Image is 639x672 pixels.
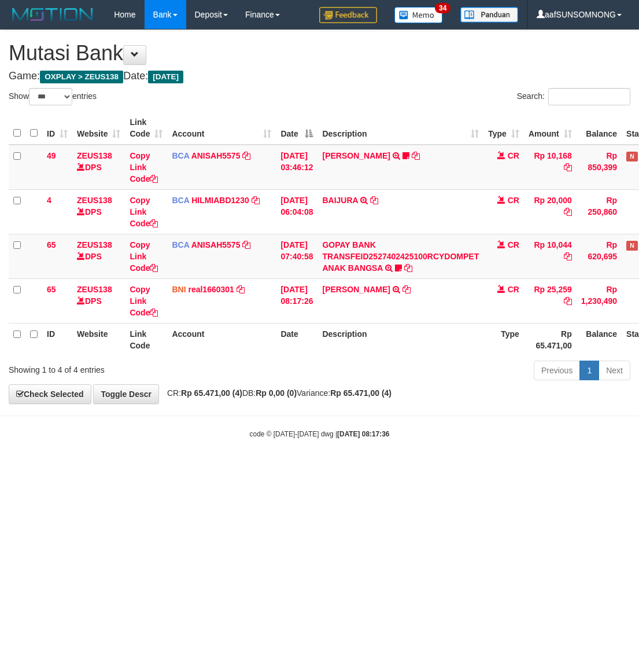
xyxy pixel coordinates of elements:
th: Description: activate to sort column ascending [317,112,483,145]
span: Has Note [626,152,638,161]
a: Check Selected [9,384,91,404]
td: Rp 20,000 [524,189,577,234]
a: Copy INA PAUJANAH to clipboard [412,151,420,160]
span: OXPLAY > ZEUS138 [40,71,123,83]
img: Feedback.jpg [319,7,377,23]
span: BCA [172,196,189,205]
a: [PERSON_NAME] [322,151,390,160]
a: Copy ANISAH5575 to clipboard [242,151,250,160]
strong: [DATE] 08:17:36 [337,430,389,438]
span: 65 [47,285,56,294]
span: 34 [435,3,450,13]
div: Showing 1 to 4 of 4 entries [9,359,257,376]
h1: Mutasi Bank [9,42,630,65]
span: 65 [47,240,56,249]
a: ZEUS138 [77,196,112,205]
td: DPS [72,189,125,234]
span: Has Note [626,241,638,251]
a: Previous [534,361,580,380]
span: CR [508,151,519,160]
td: [DATE] 07:40:58 [276,234,317,278]
th: Link Code: activate to sort column ascending [125,112,167,145]
span: BCA [172,151,189,160]
th: Type: activate to sort column ascending [483,112,524,145]
input: Search: [548,88,630,105]
th: Link Code [125,323,167,356]
td: DPS [72,234,125,278]
td: [DATE] 03:46:12 [276,145,317,190]
a: [PERSON_NAME] [322,285,390,294]
th: Website: activate to sort column ascending [72,112,125,145]
a: Copy HILMIABD1230 to clipboard [252,196,260,205]
th: Type [483,323,524,356]
a: real1660301 [188,285,234,294]
label: Search: [517,88,630,105]
a: Copy Rp 20,000 to clipboard [564,207,572,216]
td: Rp 1,230,490 [577,278,622,323]
img: Button%20Memo.svg [394,7,443,23]
th: Date [276,323,317,356]
a: Copy Link Code [130,196,158,228]
td: Rp 10,168 [524,145,577,190]
a: ZEUS138 [77,285,112,294]
th: Description [317,323,483,356]
a: Next [599,361,630,380]
span: CR: DB: Variance: [161,388,391,398]
span: 4 [47,196,51,205]
a: GOPAY BANK TRANSFEID2527402425100RCYDOMPET ANAK BANGSA [322,240,479,273]
th: Balance [577,323,622,356]
select: Showentries [29,88,72,105]
span: 49 [47,151,56,160]
strong: Rp 65.471,00 (4) [181,388,242,398]
a: 1 [579,361,599,380]
a: BAIJURA [322,196,358,205]
th: Amount: activate to sort column ascending [524,112,577,145]
a: Copy Rp 10,168 to clipboard [564,163,572,172]
td: Rp 850,399 [577,145,622,190]
th: Website [72,323,125,356]
a: Copy ANISAH5575 to clipboard [242,240,250,249]
td: Rp 25,259 [524,278,577,323]
th: Account: activate to sort column ascending [167,112,276,145]
th: Rp 65.471,00 [524,323,577,356]
span: CR [508,240,519,249]
a: ANISAH5575 [191,240,241,249]
a: Copy MUHAMMAD AGIL FARAQAN to clipboard [402,285,411,294]
small: code © [DATE]-[DATE] dwg | [250,430,390,438]
th: Account [167,323,276,356]
td: [DATE] 06:04:08 [276,189,317,234]
label: Show entries [9,88,97,105]
a: ANISAH5575 [191,151,241,160]
span: CR [508,285,519,294]
img: panduan.png [460,7,518,23]
a: ZEUS138 [77,240,112,249]
strong: Rp 0,00 (0) [256,388,297,398]
h4: Game: Date: [9,71,630,82]
a: Copy GOPAY BANK TRANSFEID2527402425100RCYDOMPET ANAK BANGSA to clipboard [404,263,412,273]
td: [DATE] 08:17:26 [276,278,317,323]
td: Rp 10,044 [524,234,577,278]
a: Copy Rp 10,044 to clipboard [564,252,572,261]
span: BNI [172,285,186,294]
th: Balance [577,112,622,145]
span: CR [508,196,519,205]
th: ID: activate to sort column ascending [42,112,72,145]
a: Copy Link Code [130,285,158,317]
th: Date: activate to sort column descending [276,112,317,145]
span: [DATE] [148,71,183,83]
strong: Rp 65.471,00 (4) [330,388,391,398]
img: MOTION_logo.png [9,6,97,23]
a: Copy Rp 25,259 to clipboard [564,296,572,306]
td: Rp 620,695 [577,234,622,278]
td: Rp 250,860 [577,189,622,234]
span: BCA [172,240,189,249]
a: Copy BAIJURA to clipboard [370,196,378,205]
td: DPS [72,278,125,323]
th: ID [42,323,72,356]
a: Toggle Descr [93,384,159,404]
a: Copy Link Code [130,151,158,183]
a: HILMIABD1230 [191,196,249,205]
td: DPS [72,145,125,190]
a: Copy Link Code [130,240,158,273]
a: Copy real1660301 to clipboard [237,285,245,294]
